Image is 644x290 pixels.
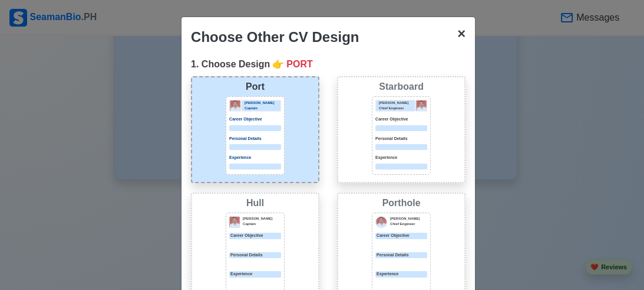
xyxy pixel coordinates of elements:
p: Chief Engineer [379,106,415,111]
div: Hull [194,196,316,210]
p: Career Objective [229,116,281,123]
div: 1. Choose Design [191,57,465,71]
div: Porthole [341,196,462,210]
p: Experience [229,155,281,161]
p: Captain [245,106,280,111]
div: Port [194,80,316,94]
div: Choose Other CV Design [191,27,359,48]
div: Experience [375,271,427,278]
p: Experience [375,155,427,161]
div: Personal Details [375,252,427,259]
p: [PERSON_NAME] [390,216,427,221]
p: Personal Details [229,252,281,259]
p: Personal Details [229,136,281,142]
span: × [457,25,465,41]
p: [PERSON_NAME] [245,100,280,106]
span: point [272,57,284,71]
p: Career Objective [229,233,281,239]
p: Chief Engineer [390,221,427,227]
p: Captain [243,221,281,227]
div: Starboard [341,80,462,94]
span: PORT [286,57,312,71]
p: [PERSON_NAME] [379,100,415,106]
p: Experience [229,271,281,278]
div: Career Objective [375,233,427,239]
p: Personal Details [375,136,427,142]
p: [PERSON_NAME] [243,216,281,221]
p: Career Objective [375,116,427,123]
